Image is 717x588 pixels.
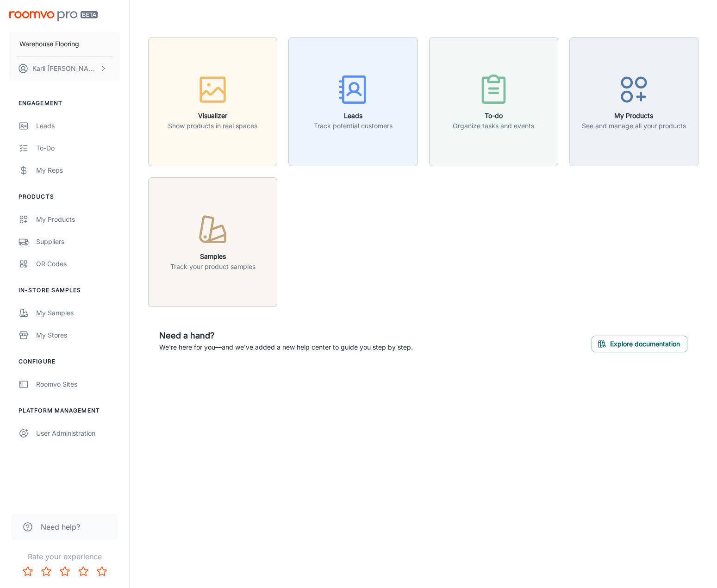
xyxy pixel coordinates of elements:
[170,262,256,272] p: Track your product samples
[288,96,418,106] a: LeadsTrack potential customers
[36,259,120,269] div: QR Codes
[159,342,413,352] p: We're here for you—and we've added a new help center to guide you step by step.
[453,111,534,121] h6: To-do
[168,111,257,121] h6: Visualizer
[429,96,558,106] a: To-doOrganize tasks and events
[453,121,534,131] p: Organize tasks and events
[569,96,698,106] a: My ProductsSee and manage all your products
[36,214,120,225] div: My Products
[314,121,393,131] p: Track potential customers
[582,121,686,131] p: See and manage all your products
[170,251,256,262] h6: Samples
[36,237,120,247] div: Suppliers
[148,177,277,307] button: SamplesTrack your product samples
[36,121,120,131] div: Leads
[569,37,698,166] button: My ProductsSee and manage all your products
[148,37,277,166] button: VisualizerShow products in real spaces
[592,336,687,352] button: Explore documentation
[429,37,558,166] button: To-doOrganize tasks and events
[592,338,687,348] a: Explore documentation
[36,143,120,153] div: To-do
[36,379,120,389] div: Roomvo Sites
[148,237,277,246] a: SamplesTrack your product samples
[9,56,120,81] button: Karli [PERSON_NAME]
[9,32,120,56] button: Warehouse Flooring
[168,121,257,131] p: Show products in real spaces
[582,111,686,121] h6: My Products
[32,63,98,74] p: Karli [PERSON_NAME]
[19,39,79,49] p: Warehouse Flooring
[36,308,120,318] div: My Samples
[159,329,413,342] h6: Need a hand?
[36,330,120,340] div: My Stores
[9,11,98,21] img: Roomvo PRO Beta
[36,165,120,175] div: My Reps
[314,111,393,121] h6: Leads
[288,37,418,166] button: LeadsTrack potential customers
